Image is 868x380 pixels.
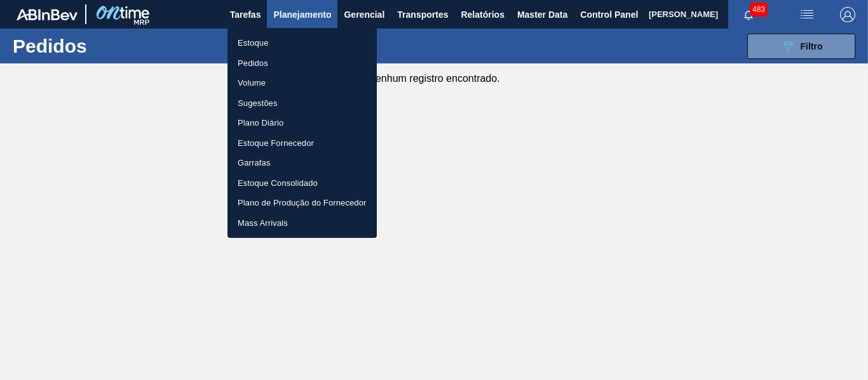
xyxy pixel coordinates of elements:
[227,73,377,93] a: Volume
[227,213,377,233] a: Mass Arrivals
[227,193,377,213] a: Plano de Produção do Fornecedor
[227,33,377,53] a: Estoque
[227,93,377,114] a: Sugestões
[227,113,377,133] a: Plano Diário
[227,153,377,173] a: Garrafas
[227,133,377,154] a: Estoque Fornecedor
[227,53,377,74] a: Pedidos
[227,173,377,193] a: Estoque Consolidado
